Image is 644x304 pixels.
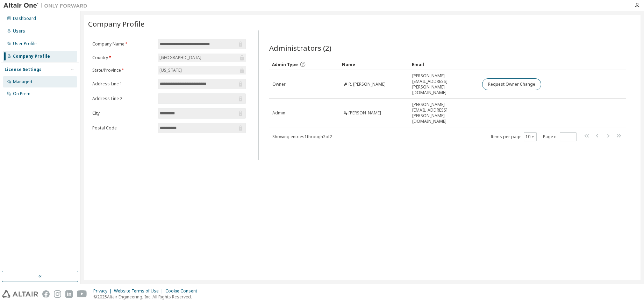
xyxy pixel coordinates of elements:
label: State/Province [92,68,154,73]
div: User Profile [13,41,37,47]
span: Company Profile [88,19,144,29]
img: instagram.svg [54,290,61,298]
button: 10 [525,134,535,140]
div: [GEOGRAPHIC_DATA] [158,54,202,62]
div: Company Profile [13,54,50,59]
div: Email [412,59,476,70]
label: Address Line 2 [92,96,154,101]
img: facebook.svg [42,290,50,298]
img: altair_logo.svg [2,290,38,298]
img: linkedin.svg [65,290,73,298]
div: Users [13,28,25,34]
div: Managed [13,79,32,85]
label: Address Line 1 [92,81,154,87]
label: City [92,111,154,116]
span: [PERSON_NAME] [349,110,381,116]
span: Owner [272,82,286,87]
div: License Settings [5,67,42,72]
div: Cookie Consent [165,288,201,294]
span: Administrators (2) [269,43,331,53]
div: On Prem [13,91,30,97]
span: R. [PERSON_NAME] [349,82,386,87]
div: Dashboard [13,16,36,21]
img: youtube.svg [77,290,87,298]
span: Admin [272,110,285,116]
div: Privacy [93,288,114,294]
div: [GEOGRAPHIC_DATA] [158,54,246,62]
button: Request Owner Change [482,78,541,90]
label: Postal Code [92,125,154,131]
label: Company Name [92,41,154,47]
span: Items per page [491,132,537,141]
div: [US_STATE] [158,66,246,75]
div: Website Terms of Use [114,288,165,294]
span: [PERSON_NAME][EMAIL_ADDRESS][PERSON_NAME][DOMAIN_NAME] [412,102,476,124]
label: Country [92,55,154,61]
span: Showing entries 1 through 2 of 2 [272,134,332,140]
div: Name [342,59,406,70]
div: [US_STATE] [158,66,183,74]
span: Admin Type [272,62,298,68]
span: Page n. [543,132,577,141]
img: Altair One [3,2,91,9]
p: © 2025 Altair Engineering, Inc. All Rights Reserved. [93,294,201,300]
span: [PERSON_NAME][EMAIL_ADDRESS][PERSON_NAME][DOMAIN_NAME] [412,73,476,96]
